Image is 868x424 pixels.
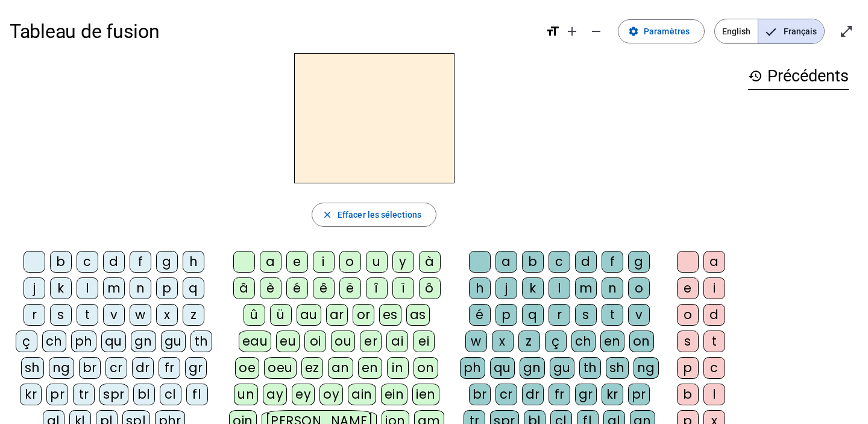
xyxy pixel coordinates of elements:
div: sh [21,357,44,379]
div: cr [105,357,127,379]
div: ï [392,277,414,299]
button: Paramètres [618,19,705,43]
div: oy [319,384,343,405]
button: Entrer en plein écran [834,19,858,43]
div: c [77,251,98,273]
div: k [50,277,72,299]
div: é [469,304,491,326]
div: gn [520,357,545,379]
h1: Tableau de fusion [10,12,536,51]
div: or [353,304,374,326]
div: e [677,277,699,299]
div: eu [276,331,300,352]
div: t [703,331,725,352]
div: s [575,304,597,326]
div: on [629,331,654,352]
div: ien [412,384,439,405]
div: ai [386,331,408,352]
div: kr [20,384,42,405]
div: i [703,277,725,299]
div: m [575,277,597,299]
div: gr [185,357,207,379]
div: gu [550,357,574,379]
div: fl [186,384,208,405]
div: fr [159,357,180,379]
div: br [79,357,101,379]
div: ph [460,357,485,379]
div: r [549,304,570,326]
div: qu [490,357,515,379]
div: as [406,304,430,326]
div: bl [133,384,155,405]
div: j [24,277,45,299]
div: b [522,251,544,273]
div: ein [381,384,408,405]
div: en [358,357,382,379]
mat-icon: close [322,209,333,220]
div: un [234,384,258,405]
span: Effacer les sélections [338,207,421,222]
div: tr [73,384,95,405]
div: e [286,251,308,273]
div: au [297,304,321,326]
div: z [183,304,204,326]
div: à [419,251,441,273]
div: kr [602,384,623,405]
div: b [677,384,699,405]
div: ng [49,357,74,379]
div: w [130,304,151,326]
div: a [260,251,281,273]
div: sh [606,357,629,379]
div: u [366,251,388,273]
div: ë [339,277,361,299]
div: f [130,251,151,273]
div: t [77,304,98,326]
div: o [339,251,361,273]
div: o [628,277,650,299]
div: ê [313,277,335,299]
div: spr [99,384,128,405]
div: gr [575,384,597,405]
div: c [549,251,570,273]
div: h [469,277,491,299]
div: a [703,251,725,273]
div: n [602,277,623,299]
div: û [244,304,265,326]
div: x [156,304,178,326]
h3: Précédents [748,63,849,90]
div: ph [71,331,96,352]
span: English [715,19,758,43]
div: é [286,277,308,299]
div: ô [419,277,441,299]
div: î [366,277,388,299]
div: ou [331,331,355,352]
div: a [495,251,517,273]
mat-button-toggle-group: Language selection [714,19,825,44]
div: l [549,277,570,299]
div: z [518,331,540,352]
div: in [387,357,409,379]
div: es [379,304,401,326]
div: ç [545,331,567,352]
div: j [495,277,517,299]
div: oeu [264,357,297,379]
div: b [50,251,72,273]
div: d [703,304,725,326]
div: ay [263,384,287,405]
div: ei [413,331,435,352]
div: th [579,357,601,379]
mat-icon: history [748,69,763,83]
div: q [183,277,204,299]
div: t [602,304,623,326]
div: p [156,277,178,299]
div: ch [571,331,596,352]
div: eau [239,331,272,352]
div: ch [42,331,66,352]
div: ain [348,384,376,405]
mat-icon: settings [628,26,639,37]
div: g [156,251,178,273]
div: dr [522,384,544,405]
div: ez [301,357,323,379]
div: è [260,277,281,299]
mat-icon: format_size [546,24,560,39]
